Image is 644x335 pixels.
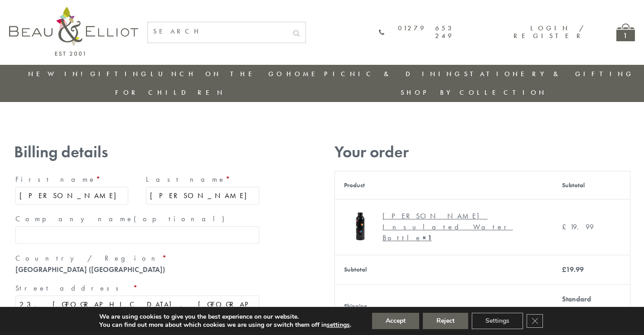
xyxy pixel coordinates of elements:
[372,313,419,329] button: Accept
[334,284,553,328] th: Shipping
[422,233,432,243] strong: × 1
[115,88,225,97] a: For Children
[99,313,351,321] p: We are using cookies to give you the best experience on our website.
[472,313,523,329] button: Settings
[423,313,468,329] button: Reject
[616,24,635,41] a: 1
[562,265,566,274] span: £
[344,209,544,246] a: Emily Heart insulated Water Bottle [PERSON_NAME] Insulated Water Bottle× 1
[344,209,378,243] img: Emily Heart insulated Water Bottle
[286,69,323,78] a: Home
[28,69,89,78] a: New in!
[146,172,259,187] label: Last name
[553,171,630,199] th: Subtotal
[15,251,259,266] label: Country / Region
[562,222,570,232] span: £
[401,88,547,97] a: Shop by collection
[562,265,584,274] bdi: 19.99
[324,69,463,78] a: Picnic & Dining
[379,24,454,40] a: 01279 653 249
[464,69,634,78] a: Stationery & Gifting
[334,143,630,161] h3: Your order
[15,281,259,296] label: Street address
[591,305,609,315] bdi: 3.95
[527,314,543,328] button: Close GDPR Cookie Banner
[90,69,149,78] a: Gifting
[327,321,350,329] button: settings
[513,24,585,40] a: Login / Register
[15,265,165,274] strong: [GEOGRAPHIC_DATA] ([GEOGRAPHIC_DATA])
[334,255,553,284] th: Subtotal
[14,143,261,161] h3: Billing details
[9,7,138,56] img: logo
[15,172,129,187] label: First name
[15,212,259,226] label: Company name
[562,294,609,315] label: Standard Delivery:
[99,321,351,329] p: You can find out more about which cookies we are using or switch them off in .
[562,222,594,232] bdi: 19.99
[15,296,259,313] input: House number and street name
[383,211,537,243] div: [PERSON_NAME] Insulated Water Bottle
[334,171,553,199] th: Product
[134,214,230,223] span: (optional)
[148,22,287,41] input: SEARCH
[591,305,595,315] span: £
[150,69,285,78] a: Lunch On The Go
